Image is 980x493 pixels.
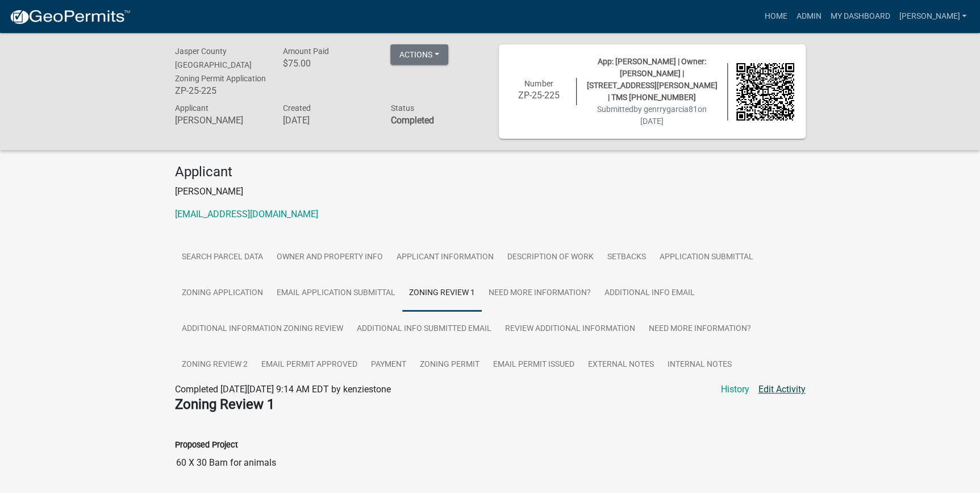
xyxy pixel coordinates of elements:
[736,63,794,121] img: QR code
[175,396,274,412] strong: Zoning Review 1
[175,209,318,219] a: [EMAIL_ADDRESS][DOMAIN_NAME]
[402,275,482,312] a: Zoning Review 1
[721,383,749,396] a: History
[364,347,413,383] a: Payment
[653,239,760,276] a: Application Submittal
[482,275,598,312] a: Need More Information?
[413,347,486,383] a: Zoning Permit
[175,311,350,347] a: Additional Information Zoning Review
[600,239,653,276] a: Setbacks
[390,239,501,276] a: Applicant Information
[758,383,806,396] a: Edit Activity
[282,58,373,69] h6: $75.00
[894,6,971,27] a: [PERSON_NAME]
[498,311,642,347] a: Review Additional Information
[501,239,600,276] a: Description of Work
[390,103,414,113] span: Status
[175,103,208,113] span: Applicant
[270,275,402,312] a: Email Application Submittal
[350,311,498,347] a: Additional Info submitted Email
[390,44,448,65] button: Actions
[390,115,433,126] strong: Completed
[282,47,328,56] span: Amount Paid
[282,103,310,113] span: Created
[175,441,238,449] label: Proposed Project
[175,85,266,96] h6: ZP-25-225
[486,347,581,383] a: Email Permit Issued
[825,6,894,27] a: My Dashboard
[524,79,553,88] span: Number
[282,115,373,126] h6: [DATE]
[598,275,702,312] a: Additional info email
[175,347,255,383] a: Zoning Review 2
[175,115,266,126] h6: [PERSON_NAME]
[791,6,825,27] a: Admin
[510,90,568,101] h6: ZP-25-225
[175,275,270,312] a: Zoning Application
[661,347,739,383] a: Internal Notes
[642,311,758,347] a: Need More Information?
[255,347,364,383] a: Email Permit Approved
[633,105,698,114] span: by genrrygarcia81
[175,239,270,276] a: Search Parcel Data
[597,105,707,126] span: Submitted on [DATE]
[175,384,391,395] span: Completed [DATE][DATE] 9:14 AM EDT by kenziestone
[760,6,791,27] a: Home
[175,185,806,198] p: [PERSON_NAME]
[175,47,266,83] span: Jasper County [GEOGRAPHIC_DATA] Zoning Permit Application
[175,164,806,180] h4: Applicant
[270,239,390,276] a: Owner and Property Info
[587,57,718,102] span: App: [PERSON_NAME] | Owner: [PERSON_NAME] | [STREET_ADDRESS][PERSON_NAME] | TMS [PHONE_NUMBER]
[581,347,661,383] a: External Notes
